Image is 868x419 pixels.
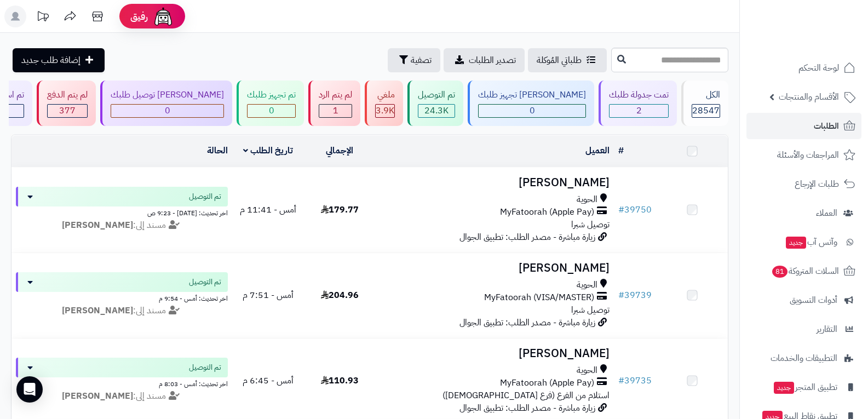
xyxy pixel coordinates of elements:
[798,60,839,76] span: لوحة التحكم
[596,81,679,126] a: تمت جدولة طلبك 2
[577,279,597,291] span: الحوية
[269,104,274,117] span: 0
[618,374,652,387] a: #39735
[111,105,223,117] div: 0
[790,292,837,308] span: أدوات التسويق
[8,390,236,403] div: مسند إلى:
[746,142,861,168] a: المراجعات والأسئلة
[380,176,610,189] h3: [PERSON_NAME]
[319,105,352,117] div: 1
[130,10,148,23] span: رفيق
[111,89,224,101] div: [PERSON_NAME] توصيل طلبك
[528,48,607,72] a: طلباتي المُوكلة
[618,203,624,216] span: #
[207,144,228,157] a: الحالة
[692,89,720,101] div: الكل
[319,89,352,101] div: لم يتم الرد
[411,54,432,67] span: تصفية
[152,5,174,27] img: ai-face.png
[459,231,595,244] span: زيارة مباشرة - مصدر الطلب: تطبيق الجوال
[746,229,861,255] a: وآتس آبجديد
[679,81,731,126] a: الكل28547
[62,304,133,317] strong: [PERSON_NAME]
[746,200,861,226] a: العملاء
[571,218,610,231] span: توصيل شبرا
[618,203,652,216] a: #39750
[777,147,839,163] span: المراجعات والأسئلة
[363,81,405,126] a: ملغي 3.9K
[247,89,296,101] div: تم تجهيز طلبك
[469,54,516,67] span: تصدير الطلبات
[13,48,105,72] a: إضافة طلب جديد
[16,206,228,218] div: اخر تحديث: [DATE] - 9:23 ص
[618,374,624,387] span: #
[380,347,610,360] h3: [PERSON_NAME]
[816,205,837,221] span: العملاء
[16,377,228,389] div: اخر تحديث: أمس - 8:03 م
[98,81,234,126] a: [PERSON_NAME] توصيل طلبك 0
[62,219,133,232] strong: [PERSON_NAME]
[234,81,306,126] a: تم تجهيز طلبك 0
[442,389,610,402] span: استلام من الفرع (فرع [DEMOGRAPHIC_DATA])
[165,104,170,117] span: 0
[795,176,839,192] span: طلبات الإرجاع
[418,105,455,117] div: 24287
[189,191,221,202] span: تم التوصيل
[618,144,624,157] a: #
[459,401,595,415] span: زيارة مباشرة - مصدر الطلب: تطبيق الجوال
[478,89,586,101] div: [PERSON_NAME] تجهيز طلبك
[321,289,359,302] span: 204.96
[773,380,837,395] span: تطبيق المتجر
[794,29,858,52] img: logo-2.png
[746,113,861,139] a: الطلبات
[189,277,221,288] span: تم التوصيل
[537,54,582,67] span: طلباتي المُوكلة
[376,104,394,117] span: 3.9K
[35,81,98,126] a: لم يتم الدفع 377
[465,81,596,126] a: [PERSON_NAME] تجهيز طلبك 0
[444,48,525,72] a: تصدير الطلبات
[321,374,359,387] span: 110.93
[29,5,56,30] a: تحديثات المنصة
[772,266,787,278] span: 81
[785,234,837,250] span: وآتس آب
[500,377,594,389] span: MyFatoorah (Apple Pay)
[817,322,837,337] span: التقارير
[243,144,293,157] a: تاريخ الطلب
[771,351,837,366] span: التطبيقات والخدمات
[8,305,236,317] div: مسند إلى:
[577,193,597,206] span: الحوية
[571,303,610,317] span: توصيل شبرا
[321,203,359,216] span: 179.77
[380,262,610,274] h3: [PERSON_NAME]
[746,55,861,81] a: لوحة التحكم
[333,104,338,117] span: 1
[636,104,642,117] span: 2
[774,382,794,394] span: جديد
[746,316,861,342] a: التقارير
[62,389,133,403] strong: [PERSON_NAME]
[326,144,353,157] a: الإجمالي
[459,316,595,329] span: زيارة مباشرة - مصدر الطلب: تطبيق الجوال
[771,263,839,279] span: السلات المتروكة
[609,89,669,101] div: تمت جدولة طلبك
[248,105,295,117] div: 0
[618,289,652,302] a: #39739
[16,376,43,403] div: Open Intercom Messenger
[746,258,861,284] a: السلات المتروكة81
[610,105,668,117] div: 2
[59,104,76,117] span: 377
[47,89,88,101] div: لم يتم الدفع
[500,206,594,219] span: MyFatoorah (Apple Pay)
[21,54,81,67] span: إضافة طلب جديد
[484,291,594,304] span: MyFatoorah (VISA/MASTER)
[585,144,610,157] a: العميل
[375,89,395,101] div: ملغي
[48,105,87,117] div: 377
[779,89,839,105] span: الأقسام والمنتجات
[746,171,861,197] a: طلبات الإرجاع
[746,345,861,371] a: التطبيقات والخدمات
[405,81,465,126] a: تم التوصيل 24.3K
[814,118,839,134] span: الطلبات
[479,105,585,117] div: 0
